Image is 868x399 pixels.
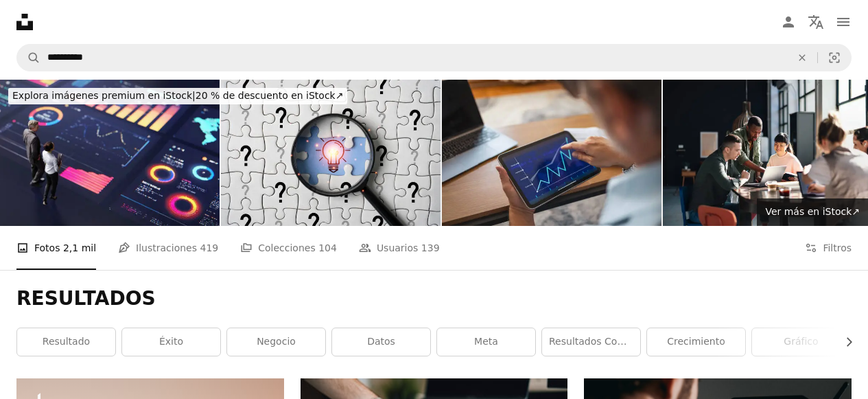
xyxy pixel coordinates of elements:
button: Buscar en Unsplash [17,45,40,71]
span: 419 [200,240,218,255]
button: Borrar [787,45,817,71]
a: Inicio — Unsplash [16,14,33,30]
span: 139 [421,240,440,255]
a: Usuarios 139 [359,226,440,270]
a: Iniciar sesión / Registrarse [775,8,802,36]
span: 104 [318,240,337,255]
span: Ver más en iStock ↗ [765,206,860,217]
span: Explora imágenes premium en iStock | [12,90,196,101]
a: Resultados comerciales [542,328,640,356]
button: Filtros [805,226,852,270]
a: meta [437,328,535,356]
a: gráfico [752,328,850,356]
button: desplazar lista a la derecha [836,328,852,356]
a: resultado [17,328,115,356]
button: Búsqueda visual [818,45,851,71]
a: Ver más en iStock↗ [757,198,868,226]
button: Menú [830,8,857,36]
img: Hombre maduro analizando datos financieros en tableta en casa [442,80,661,226]
a: Ilustraciones 419 [118,226,218,270]
span: 20 % de descuento en iStock ↗ [12,90,343,101]
a: éxito [122,328,220,356]
form: Encuentra imágenes en todo el sitio [16,44,852,71]
a: Colecciones 104 [240,226,337,270]
h1: RESULTADOS [16,286,852,311]
button: Idioma [802,8,830,36]
a: negocio [227,328,325,356]
a: crecimiento [647,328,745,356]
img: Bombilla de luz brillante dentro de la lupa entre signos de interrogación en el rompecabezas para... [221,80,441,226]
a: datos [332,328,430,356]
